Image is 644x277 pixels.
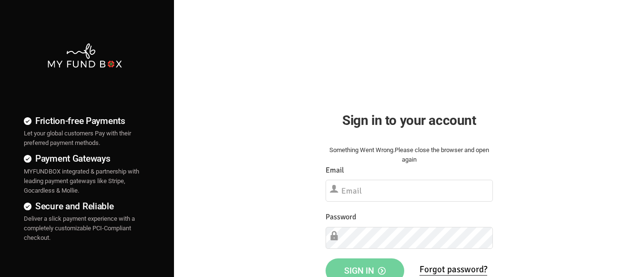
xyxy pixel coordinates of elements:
[344,266,386,276] span: Sign in
[326,164,344,176] label: Email
[47,42,123,69] img: mfbwhite.png
[24,130,131,146] span: Let your global customers Pay with their preferred payment methods.
[24,199,145,213] h4: Secure and Reliable
[24,215,135,241] span: Deliver a slick payment experience with a completely customizable PCI-Compliant checkout.
[24,114,145,128] h4: Friction-free Payments
[326,180,493,202] input: Email
[24,152,145,165] h4: Payment Gateways
[326,110,493,131] h2: Sign in to your account
[326,211,356,223] label: Password
[419,264,487,276] a: Forgot password?
[326,145,493,164] div: Something Went Wrong.Please close the browser and open again
[24,168,139,194] span: MYFUNDBOX integrated & partnership with leading payment gateways like Stripe, Gocardless & Mollie.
